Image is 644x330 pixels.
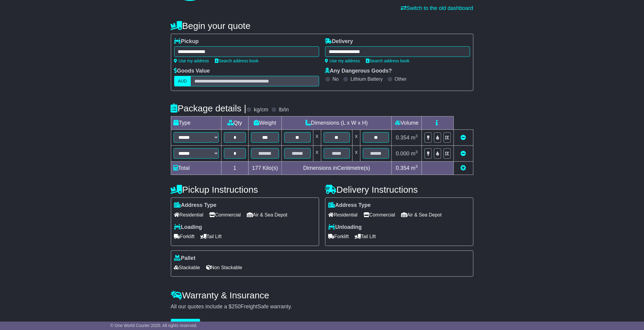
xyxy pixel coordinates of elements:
[206,263,242,272] span: Non Stackable
[325,38,353,45] label: Delivery
[328,210,358,219] span: Residential
[366,58,410,63] a: Search address book
[174,76,191,86] label: AUD
[174,224,202,231] label: Loading
[171,185,319,195] h4: Pickup Instructions
[333,76,339,82] label: No
[174,38,199,45] label: Pickup
[215,58,259,63] a: Search address book
[232,304,241,310] span: 250
[174,255,196,262] label: Pallet
[174,210,203,219] span: Residential
[171,162,221,175] td: Total
[401,210,442,219] span: Air & Sea Depot
[461,151,466,157] a: Remove this item
[328,232,349,241] span: Forklift
[174,263,200,272] span: Stackable
[325,68,392,74] label: Any Dangerous Goods?
[364,210,395,219] span: Commercial
[221,162,249,175] td: 1
[461,165,466,171] a: Add new item
[411,165,418,171] span: m
[313,146,321,162] td: x
[171,290,473,300] h4: Warranty & Insurance
[411,135,418,141] span: m
[252,165,261,171] span: 177
[355,232,376,241] span: Tail Lift
[416,150,418,154] sup: 3
[392,117,422,130] td: Volume
[416,134,418,138] sup: 3
[171,117,221,130] td: Type
[328,224,362,231] label: Unloading
[352,146,360,162] td: x
[249,162,282,175] td: Kilo(s)
[171,21,473,31] h4: Begin your quote
[221,117,249,130] td: Qty
[352,130,360,146] td: x
[174,68,210,74] label: Goods Value
[174,202,217,209] label: Address Type
[254,107,268,113] label: kg/cm
[396,165,410,171] span: 0.354
[328,202,371,209] label: Address Type
[313,130,321,146] td: x
[350,76,383,82] label: Lithium Battery
[171,319,200,329] button: Get Quotes
[325,185,473,195] h4: Delivery Instructions
[201,232,222,241] span: Tail Lift
[209,210,241,219] span: Commercial
[416,164,418,169] sup: 3
[171,304,473,310] div: All our quotes include a $ FreightSafe warranty.
[279,107,289,113] label: lb/in
[282,162,392,175] td: Dimensions in Centimetre(s)
[401,5,473,11] a: Switch to the old dashboard
[282,117,392,130] td: Dimensions (L x W x H)
[461,135,466,141] a: Remove this item
[249,117,282,130] td: Weight
[396,151,410,157] span: 0.000
[396,135,410,141] span: 0.354
[171,103,247,113] h4: Package details |
[110,323,197,328] span: © One World Courier 2025. All rights reserved.
[174,232,195,241] span: Forklift
[247,210,287,219] span: Air & Sea Depot
[395,76,407,82] label: Other
[325,58,360,63] a: Use my address
[174,58,209,63] a: Use my address
[411,151,418,157] span: m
